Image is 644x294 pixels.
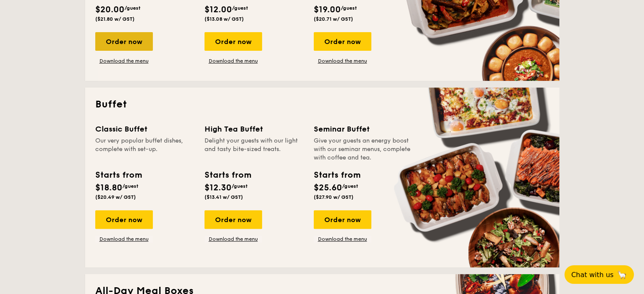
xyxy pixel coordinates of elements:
div: Order now [314,210,371,229]
div: Delight your guests with our light and tasty bite-sized treats. [205,137,304,162]
div: Starts from [95,169,141,181]
a: Download the menu [314,58,371,64]
span: /guest [342,183,358,189]
span: Chat with us [571,271,614,279]
span: ($27.90 w/ GST) [314,194,354,200]
div: Order now [95,32,153,51]
span: ($21.80 w/ GST) [95,16,135,22]
a: Download the menu [205,58,262,64]
a: Download the menu [95,58,153,64]
span: $12.30 [205,183,232,193]
div: Starts from [205,169,251,181]
span: /guest [122,183,138,189]
h2: Buffet [95,98,549,111]
span: /guest [232,5,248,11]
span: ($20.49 w/ GST) [95,194,136,200]
div: Starts from [314,169,360,181]
a: Download the menu [314,236,371,242]
div: Our very popular buffet dishes, complete with set-up. [95,137,194,162]
div: Give your guests an energy boost with our seminar menus, complete with coffee and tea. [314,137,413,162]
div: Order now [205,210,262,229]
span: /guest [341,5,357,11]
span: $18.80 [95,183,122,193]
span: ($13.08 w/ GST) [205,16,244,22]
span: $12.00 [205,5,232,15]
div: Seminar Buffet [314,123,413,135]
a: Download the menu [95,236,153,242]
span: /guest [232,183,248,189]
span: $25.60 [314,183,342,193]
span: $20.00 [95,5,124,15]
div: Order now [205,32,262,51]
span: ($20.71 w/ GST) [314,16,353,22]
span: $19.00 [314,5,341,15]
a: Download the menu [205,236,262,242]
span: 🦙 [617,270,627,280]
span: ($13.41 w/ GST) [205,194,243,200]
div: Order now [314,32,371,51]
div: Classic Buffet [95,123,194,135]
div: High Tea Buffet [205,123,304,135]
span: /guest [124,5,141,11]
button: Chat with us🦙 [564,265,634,284]
div: Order now [95,210,153,229]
